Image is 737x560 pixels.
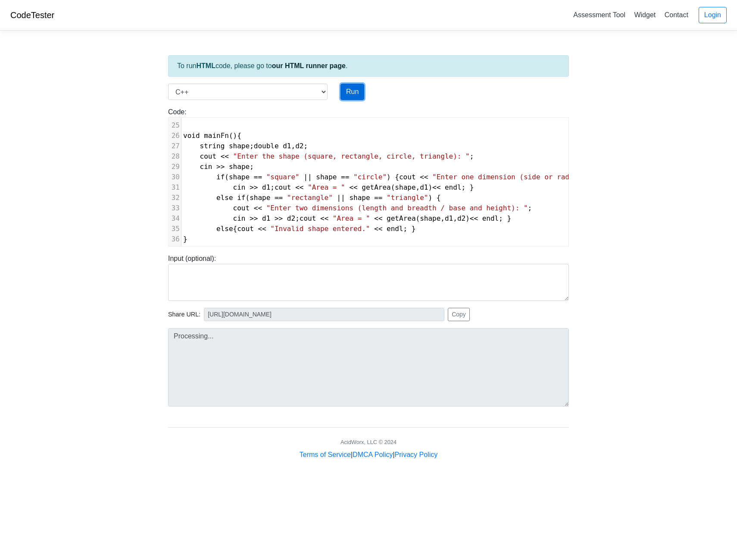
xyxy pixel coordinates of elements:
span: >> [250,183,258,191]
span: "Enter the shape (square, rectangle, circle, triangle): " [233,152,470,160]
span: << [470,214,478,222]
span: getArea [387,214,415,222]
span: d1 [262,214,270,222]
span: d1 [445,214,453,222]
a: Privacy Policy [395,451,438,458]
span: shape [229,163,250,171]
span: << [432,183,440,191]
span: || [337,194,345,202]
a: Terms of Service [300,451,351,458]
span: endl [445,183,462,191]
span: << [374,225,382,233]
div: 30 [169,172,181,182]
span: cin [200,163,212,171]
span: (){ [183,131,241,140]
span: ; ( , ) ; } [183,183,474,191]
span: == [254,173,262,181]
span: shape [250,194,270,202]
span: shape [229,142,250,150]
span: shape [316,173,337,181]
span: cout [399,173,416,181]
span: endl [482,214,499,222]
span: << [320,214,328,222]
span: d1 [262,183,270,191]
span: ; ( , , ) ; } [183,214,511,222]
span: "Area = " [308,183,345,191]
div: 28 [169,151,181,162]
div: 29 [169,162,181,172]
span: cout [233,204,250,212]
div: Input (optional): [162,253,575,301]
span: else [216,225,233,233]
div: Code: [162,107,575,247]
span: || [303,173,312,181]
input: No share available yet [204,308,444,321]
span: cin [233,214,246,222]
span: "Enter one dimension (side or radius): " [432,173,598,181]
span: >> [275,214,283,222]
span: "triangle" [387,194,428,202]
span: endl [387,225,403,233]
span: { ; } [183,225,416,233]
span: cin [233,183,246,191]
span: shape [229,173,250,181]
span: ; , ; [183,142,308,150]
div: 25 [169,120,181,131]
div: 36 [169,234,181,244]
div: 33 [169,203,181,213]
span: ; [183,152,474,160]
span: shape [420,214,440,222]
div: To run code, please go to . [168,55,569,77]
span: mainFn [204,131,229,140]
span: else [216,194,233,202]
span: "square" [266,173,300,181]
span: getArea [362,183,390,191]
a: Widget [631,8,659,22]
a: Assessment Tool [570,8,629,22]
span: Share URL: [168,310,200,319]
span: "rectangle" [287,194,333,202]
span: if [216,173,225,181]
span: if [237,194,245,202]
span: << [374,214,382,222]
a: our HTML runner page [272,62,346,69]
span: d1 [283,142,291,150]
span: shape [349,194,370,202]
span: d2 [287,214,295,222]
span: d2 [295,142,303,150]
span: << [258,225,266,233]
span: string [200,142,225,150]
div: | | [300,450,437,460]
span: "Invalid shape entered." [270,225,370,233]
span: == [374,194,382,202]
span: "Area = " [333,214,370,222]
span: >> [216,163,225,171]
span: d1 [420,183,428,191]
span: } [183,235,187,243]
span: << [295,183,303,191]
div: 32 [169,193,181,203]
span: ; [183,163,254,171]
div: 35 [169,224,181,234]
span: cout [200,152,217,160]
span: "Enter two dimensions (length and breadth / base and height): " [266,204,528,212]
span: cout [275,183,291,191]
div: 27 [169,141,181,151]
span: >> [250,214,258,222]
div: AcidWorx, LLC © 2024 [340,438,397,446]
a: DMCA Policy [353,451,393,458]
div: 26 [169,131,181,141]
span: double [254,142,279,150]
span: ; [183,204,532,212]
a: CodeTester [10,10,54,20]
div: 31 [169,182,181,193]
span: cout [237,225,254,233]
span: shape [395,183,415,191]
span: ( ) { [183,194,440,202]
div: 34 [169,213,181,224]
span: << [254,204,262,212]
span: == [275,194,283,202]
span: == [341,173,349,181]
span: "circle" [353,173,387,181]
span: ( ) { ; [183,173,603,181]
